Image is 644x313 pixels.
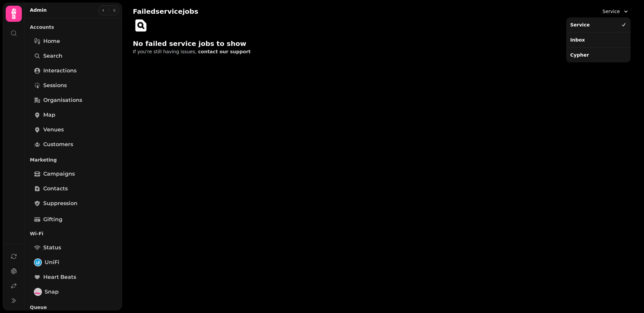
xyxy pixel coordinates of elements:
span: Home [43,37,60,45]
span: Campaigns [43,170,75,178]
div: Inbox [568,34,629,46]
div: Service [568,19,621,31]
a: Customers [30,138,117,151]
a: Suppression [30,197,117,210]
span: Gifting [43,215,62,224]
a: Heart beats [30,270,117,284]
a: Status [30,241,117,254]
a: Map [30,108,117,122]
span: Map [43,111,55,119]
img: UniFi [35,259,41,266]
a: UniFiUniFi [30,256,117,269]
span: UniFi [45,258,59,266]
a: Organisations [30,93,117,107]
a: Gifting [30,213,117,226]
a: Contacts [30,182,117,195]
span: Service [602,8,620,15]
div: Service [566,17,631,62]
span: Venues [43,126,64,134]
div: Cypher [568,49,629,61]
span: Customers [43,140,73,148]
p: Accounts [30,21,117,33]
a: Search [30,49,117,63]
span: Search [43,52,62,60]
span: Status [43,244,61,252]
button: Service [598,5,633,17]
a: Venues [30,123,117,136]
p: Marketing [30,154,117,166]
span: Contacts [43,185,68,193]
span: Interactions [43,67,76,75]
a: SnapSnap [30,285,117,299]
span: Heart beats [43,273,76,281]
a: Home [30,35,117,48]
span: Sessions [43,81,67,89]
span: Organisations [43,96,82,104]
img: Snap [35,289,41,295]
span: Suppression [43,199,77,207]
span: Snap [45,288,59,296]
h2: Admin [30,7,47,13]
a: Interactions [30,64,117,77]
a: Campaigns [30,167,117,181]
p: Wi-Fi [30,228,117,240]
a: Sessions [30,79,117,92]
